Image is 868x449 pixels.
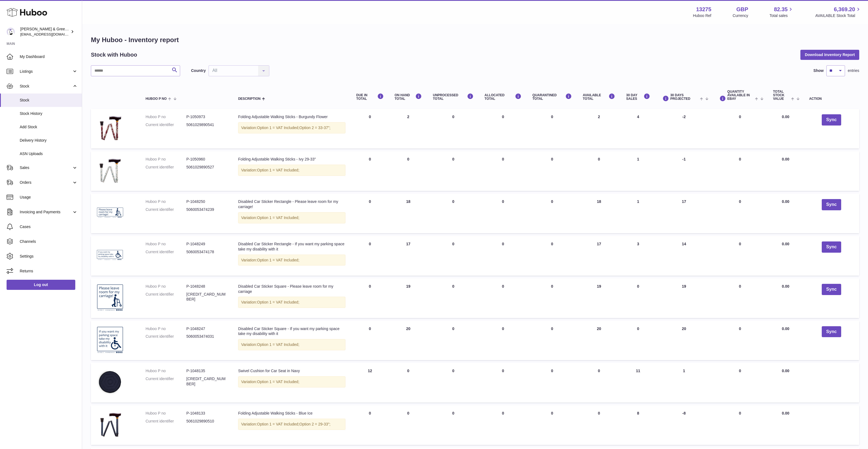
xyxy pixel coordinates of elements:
span: 0.00 [782,115,789,119]
span: Delivery History [20,138,78,143]
div: Huboo Ref [693,13,711,18]
td: 3 [621,236,655,276]
div: Variation: [238,165,345,176]
img: product image [96,326,124,354]
button: Sync [822,284,841,295]
div: DUE IN TOTAL [356,93,384,101]
dt: Huboo P no [146,284,186,289]
dd: P-1048247 [186,326,227,331]
td: 19 [577,278,621,318]
span: Sales [20,165,72,170]
div: [PERSON_NAME] & Green Ltd [20,27,70,37]
td: 0 [713,194,768,233]
td: 0 [479,405,527,445]
span: ASN Uploads [20,151,78,156]
dt: Huboo P no [146,326,186,331]
div: Disabled Car Sticker Rectangle - Please leave room for my carriage! [238,199,345,209]
td: 17 [656,194,713,233]
img: product image [96,199,124,226]
td: 0 [427,109,479,148]
td: 0 [713,236,768,276]
td: 0 [351,321,389,360]
span: 0.00 [782,242,789,246]
td: 17 [577,236,621,276]
span: Listings [20,69,72,74]
td: 20 [577,321,621,360]
td: 0 [479,278,527,318]
button: Sync [822,241,841,253]
td: 0 [351,109,389,148]
td: 1 [621,194,655,233]
span: Description [238,97,261,101]
div: Currency [733,13,748,18]
span: 0 [551,284,553,288]
label: Show [814,68,824,73]
span: Option 2 = 33-37"; [299,126,331,130]
a: 82.35 Total sales [769,6,794,18]
span: AVAILABLE Stock Total [815,13,861,18]
span: 0 [551,242,553,246]
button: Download Inventory Report [800,50,859,60]
dt: Huboo P no [146,411,186,416]
dd: P-1048135 [186,368,227,374]
div: Folding Adjustable Walking Sticks - Ivy 29-33" [238,157,345,162]
img: product image [96,157,124,184]
div: Folding Adjustable Walking Sticks - Burgundy Flower [238,114,345,119]
td: 0 [577,363,621,403]
div: QUARANTINED Total [532,93,572,101]
td: 0 [427,194,479,233]
dt: Current identifier [146,419,186,424]
span: 0 [551,157,553,161]
td: -8 [656,405,713,445]
span: Option 2 = 29-33"; [299,422,331,426]
a: 6,369.20 AVAILABLE Stock Total [815,6,861,18]
div: UNPROCESSED Total [433,93,474,101]
div: ON HAND Total [395,93,422,101]
td: 0 [577,151,621,191]
td: 0 [427,363,479,403]
dt: Current identifier [146,249,186,255]
div: Variation: [238,212,345,223]
span: 82.35 [774,6,788,13]
dd: 5061029890541 [186,122,227,127]
div: AVAILABLE Total [583,93,615,101]
td: 0 [389,363,428,403]
dd: 5061029890510 [186,419,227,424]
div: Swivel Cushion for Car Seat in Navy [238,368,345,374]
h1: My Huboo - Inventory report [91,36,859,44]
dt: Huboo P no [146,157,186,162]
td: 4 [621,109,655,148]
td: 11 [621,363,655,403]
dd: 5060053474239 [186,207,227,212]
span: Returns [20,269,78,274]
span: 0.00 [782,157,789,161]
td: 0 [351,278,389,318]
dt: Huboo P no [146,114,186,119]
dd: [CREDIT_CARD_NUMBER] [186,292,227,302]
dt: Current identifier [146,334,186,339]
dd: P-1048250 [186,199,227,204]
td: 0 [713,321,768,360]
span: 0 [551,326,553,331]
td: -1 [656,151,713,191]
span: Option 1 = VAT Included; [257,168,299,172]
span: Cases [20,224,78,229]
span: Usage [20,195,78,200]
td: 0 [427,321,479,360]
dd: P-1048133 [186,411,227,416]
span: 0.00 [782,284,789,288]
td: 14 [656,236,713,276]
strong: GBP [736,6,748,13]
dd: 5061029890527 [186,165,227,170]
span: Total sales [769,13,794,18]
div: Disabled Car Sticker Square - If you want my parking space take my disability with it [238,326,345,337]
dd: 5060053474178 [186,249,227,255]
img: product image [96,114,124,142]
td: 0 [351,236,389,276]
td: 0 [713,151,768,191]
td: 20 [389,321,428,360]
span: Option 1 = VAT Included; [257,342,299,347]
dd: P-1050960 [186,157,227,162]
span: 0.00 [782,369,789,373]
img: product image [96,284,124,311]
